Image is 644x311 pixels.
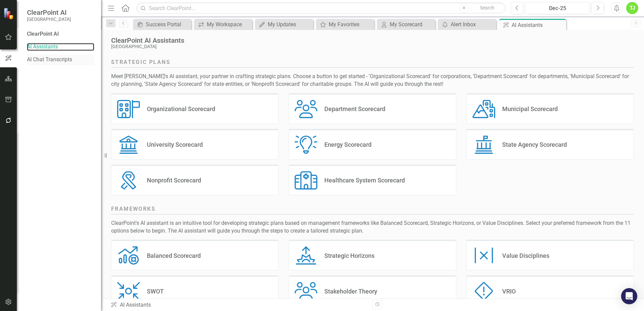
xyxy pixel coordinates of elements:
[502,105,558,113] div: Municipal Scorecard
[27,43,94,51] a: AI Assistants
[528,4,587,12] div: Dec-25
[136,2,506,14] input: Search ClearPoint...
[27,8,71,16] span: ClearPoint AI
[257,20,312,29] a: My Updates
[111,37,631,44] div: ClearPoint AI Assistants
[318,20,373,29] a: My Favorites
[27,16,71,22] small: [GEOGRAPHIC_DATA]
[480,5,494,10] span: Search
[502,287,516,295] div: VRIO
[111,44,631,49] div: [GEOGRAPHIC_DATA]
[512,21,565,29] div: AI Assistants
[111,219,634,235] div: ClearPoint's AI assistant is an intuitive tool for developing strategic plans based on management...
[27,56,94,64] a: AI Chat Transcripts
[324,141,372,148] div: Energy Scorecard
[110,301,367,309] div: AI Assistants
[135,20,190,29] a: Success Portal
[324,105,385,113] div: Department Scorecard
[111,59,634,68] h2: Strategic Plans
[621,288,637,304] div: Open Intercom Messenger
[329,20,373,29] div: My Favorites
[471,3,504,13] button: Search
[111,205,634,214] h2: Frameworks
[324,252,375,260] div: Strategic Horizons
[502,252,549,260] div: Value Disciplines
[207,20,251,29] div: My Workspace
[147,252,201,260] div: Balanced Scorecard
[147,287,164,295] div: SWOT
[525,2,590,14] button: Dec-25
[440,20,494,29] a: Alert Inbox
[451,20,494,29] div: Alert Inbox
[626,2,638,14] button: TJ
[147,141,203,148] div: University Scorecard
[146,20,190,29] div: Success Portal
[3,7,15,20] img: ClearPoint Strategy
[324,176,405,184] div: Healthcare System Scorecard
[27,30,94,38] div: ClearPoint AI
[379,20,433,29] a: My Scorecard
[502,141,567,148] div: State Agency Scorecard
[111,73,634,88] div: Meet [PERSON_NAME]'s AI assistant, your partner in crafting strategic plans. Choose a button to g...
[268,20,312,29] div: My Updates
[147,105,215,113] div: Organizational Scorecard
[324,287,377,295] div: Stakeholder Theory
[196,20,251,29] a: My Workspace
[390,20,433,29] div: My Scorecard
[147,176,201,184] div: Nonprofit Scorecard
